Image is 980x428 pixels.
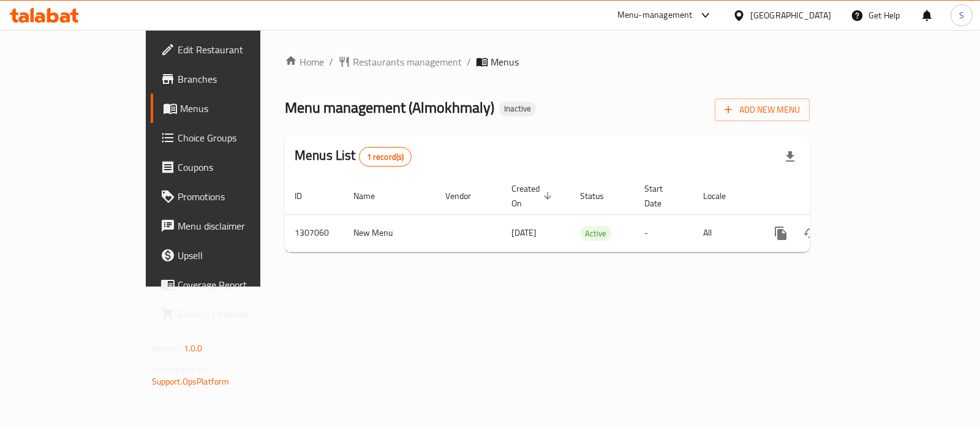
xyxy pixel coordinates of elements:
button: Change Status [796,219,825,248]
span: Start Date [644,181,679,211]
div: Inactive [499,102,536,116]
span: Add New Menu [725,102,800,118]
h2: Menus List [295,146,412,167]
span: Created On [511,181,556,211]
table: enhanced table [285,178,894,252]
span: Edit Restaurant [178,42,300,57]
span: 1.0.0 [184,340,203,356]
th: Actions [756,178,894,215]
span: Version: [152,340,182,356]
td: 1307060 [285,214,344,252]
span: Active [580,227,611,241]
a: Branches [151,64,309,94]
a: Upsell [151,241,309,270]
button: more [766,219,796,248]
span: Promotions [178,189,300,204]
div: [GEOGRAPHIC_DATA] [750,9,831,22]
span: Menus [491,54,519,69]
span: Upsell [178,248,300,263]
li: / [329,54,333,69]
span: 1 record(s) [360,151,412,163]
div: Menu-management [617,8,693,23]
span: Choice Groups [178,130,300,145]
td: - [635,214,693,252]
span: Get support on: [152,361,208,377]
span: Name [353,189,391,203]
a: Edit Restaurant [151,35,309,64]
a: Grocery Checklist [151,299,309,329]
a: Promotions [151,182,309,211]
span: Menu disclaimer [178,219,300,233]
span: Locale [703,189,742,203]
a: Choice Groups [151,123,309,152]
span: Menus [180,101,300,116]
span: S [959,9,964,22]
span: Coupons [178,160,300,175]
a: Support.OpsPlatform [152,374,230,389]
span: Vendor [445,189,487,203]
td: New Menu [344,214,435,252]
div: Total records count [359,147,412,167]
span: Status [580,189,620,203]
span: [DATE] [511,225,537,241]
span: Restaurants management [353,54,462,69]
a: Menu disclaimer [151,211,309,241]
li: / [467,54,471,69]
span: ID [295,189,318,203]
span: Inactive [499,103,536,114]
a: Restaurants management [338,54,462,69]
a: Coverage Report [151,270,309,299]
button: Add New Menu [715,99,810,121]
span: Branches [178,72,300,86]
td: All [693,214,756,252]
a: Coupons [151,152,309,182]
a: Menus [151,94,309,123]
nav: breadcrumb [285,54,810,69]
span: Grocery Checklist [178,307,300,321]
span: Coverage Report [178,277,300,292]
div: Export file [775,142,805,171]
span: Menu management ( Almokhmaly ) [285,94,494,121]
